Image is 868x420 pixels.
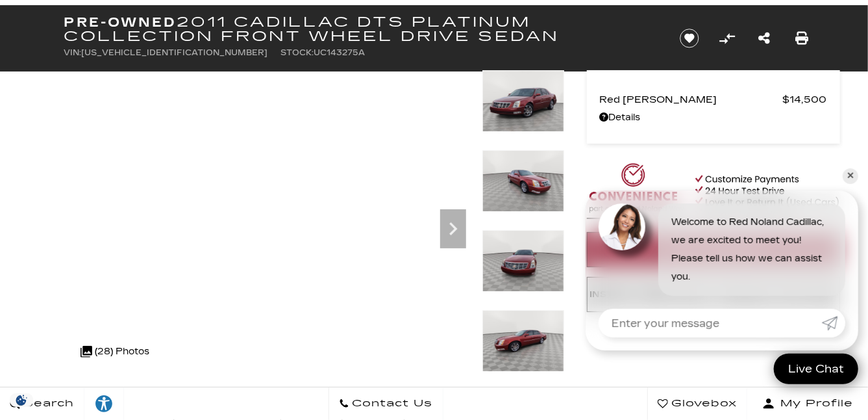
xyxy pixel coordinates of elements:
span: Contact Us [349,395,433,413]
span: Search [20,395,74,413]
strong: Pre-Owned [64,14,177,30]
a: Live Chat [774,354,858,384]
img: Used 2011 Crystal Red Tintcoat Exterior Color Cadillac Platinum Collection image 3 [482,230,564,292]
input: Enter your message [599,309,822,337]
span: VIN: [64,48,82,57]
div: Next [440,209,466,248]
img: Used 2011 Crystal Red Tintcoat Exterior Color Cadillac Platinum Collection image 1 [482,70,564,132]
img: Agent profile photo [599,203,645,250]
span: [US_VEHICLE_IDENTIFICATION_NUMBER] [82,48,268,57]
a: Contact Us [329,387,443,420]
span: $14,500 [783,90,827,109]
a: Details [600,109,827,127]
img: Used 2011 Crystal Red Tintcoat Exterior Color Cadillac Platinum Collection image 2 [482,150,564,212]
span: Stock: [281,48,314,57]
button: Save vehicle [675,28,704,49]
a: Explore your accessibility options [84,387,124,420]
section: Click to Open Cookie Consent Modal [6,393,36,407]
a: Print this Pre-Owned 2011 Cadillac DTS Platinum Collection Front Wheel Drive Sedan [795,29,808,47]
div: Welcome to Red Noland Cadillac, we are excited to meet you! Please tell us how we can assist you. [658,203,845,296]
span: Glovebox [668,395,737,413]
button: Open user profile menu [747,387,868,420]
a: Glovebox [647,387,747,420]
img: Used 2011 Crystal Red Tintcoat Exterior Color Cadillac Platinum Collection image 4 [482,310,564,372]
div: Explore your accessibility options [84,394,123,413]
a: Share this Pre-Owned 2011 Cadillac DTS Platinum Collection Front Wheel Drive Sedan [758,29,770,47]
span: Red [PERSON_NAME] [600,90,783,109]
h1: 2011 Cadillac DTS Platinum Collection Front Wheel Drive Sedan [64,15,658,44]
span: My Profile [775,395,853,413]
button: Compare Vehicle [717,29,737,48]
a: Submit [822,309,845,337]
span: UC143275A [314,48,366,57]
a: Red [PERSON_NAME] $14,500 [600,90,827,109]
div: (28) Photos [74,336,156,367]
span: Live Chat [782,361,850,376]
iframe: Interactive Walkaround/Photo gallery of the vehicle/product [64,70,473,377]
img: Opt-Out Icon [6,393,36,407]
